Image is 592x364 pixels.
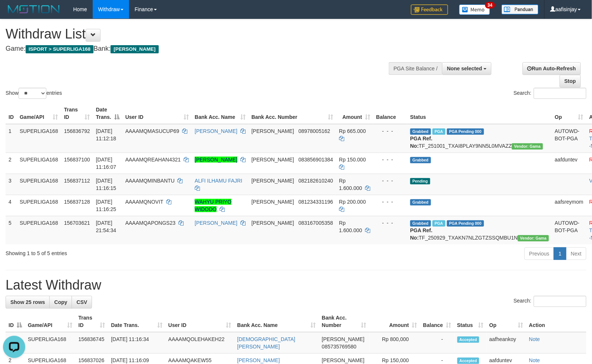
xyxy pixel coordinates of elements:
[433,220,445,227] span: Marked by aafchhiseyha
[407,103,552,124] th: Status
[529,336,540,342] a: Note
[237,336,296,350] a: [DEMOGRAPHIC_DATA][PERSON_NAME]
[6,4,62,15] img: MOTION_logo.png
[6,216,17,244] td: 5
[299,178,333,184] span: Copy 082182610240 to clipboard
[560,75,581,87] a: Stop
[6,124,17,153] td: 1
[96,220,116,233] span: [DATE] 21:54:34
[195,199,231,212] a: WAHYU PRIYO WIDODO
[10,299,45,305] span: Show 25 rows
[339,199,366,205] span: Rp 200.000
[554,247,566,260] a: 1
[64,178,90,184] span: 156837112
[339,220,362,233] span: Rp 1.600.000
[322,344,356,350] span: Copy 085735769580 to clipboard
[26,45,93,53] span: ISPORT > SUPERLIGA168
[195,157,237,163] a: [PERSON_NAME]
[19,88,46,99] select: Showentries
[64,157,90,163] span: 156837100
[125,220,175,226] span: AAAAMQAPONGS23
[457,358,480,364] span: Accepted
[108,332,165,354] td: [DATE] 11:16:34
[376,127,404,135] div: - - -
[457,337,480,343] span: Accepted
[6,88,62,99] label: Show entries
[526,311,586,332] th: Action
[6,296,50,308] a: Show 25 rows
[251,199,294,205] span: [PERSON_NAME]
[249,103,336,124] th: Bank Acc. Number: activate to sort column ascending
[454,311,487,332] th: Status: activate to sort column ascending
[251,128,294,134] span: [PERSON_NAME]
[96,157,116,170] span: [DATE] 11:16:07
[6,332,25,354] td: 1
[410,227,433,241] b: PGA Ref. No:
[339,128,366,134] span: Rp 665.000
[125,157,181,163] span: AAAAMQREAHAN4321
[376,177,404,184] div: - - -
[518,235,549,241] span: Vendor URL: https://trx31.1velocity.biz
[49,296,72,308] a: Copy
[442,62,491,75] button: None selected
[534,296,586,307] input: Search:
[111,45,158,53] span: [PERSON_NAME]
[410,136,433,149] b: PGA Ref. No:
[251,220,294,226] span: [PERSON_NAME]
[523,62,581,75] a: Run Auto-Refresh
[501,4,539,14] img: panduan.png
[75,332,108,354] td: 156836745
[486,332,526,354] td: aafheankoy
[485,2,495,9] span: 34
[122,103,192,124] th: User ID: activate to sort column ascending
[64,220,90,226] span: 156703621
[17,124,61,153] td: SUPERLIGA168
[459,4,490,15] img: Button%20Memo.svg
[17,216,61,244] td: SUPERLIGA168
[75,311,108,332] th: Trans ID: activate to sort column ascending
[410,157,431,163] span: Grabbed
[237,357,280,363] a: [PERSON_NAME]
[17,153,61,174] td: SUPERLIGA168
[234,311,319,332] th: Bank Acc. Name: activate to sort column ascending
[389,62,442,75] div: PGA Site Balance /
[251,157,294,163] span: [PERSON_NAME]
[420,332,454,354] td: -
[17,103,61,124] th: Game/API: activate to sort column ascending
[410,178,430,184] span: Pending
[552,103,586,124] th: Op: activate to sort column ascending
[407,216,552,244] td: TF_250929_TXAKN7NLZGTZSSQMBU1N
[6,27,387,41] h1: Withdraw List
[125,178,175,184] span: AAAAMQMINBANTU
[369,311,420,332] th: Amount: activate to sort column ascending
[6,195,17,216] td: 4
[447,128,484,135] span: PGA Pending
[514,296,586,307] label: Search:
[72,296,92,308] a: CSV
[529,357,540,363] a: Note
[447,220,484,227] span: PGA Pending
[61,103,93,124] th: Trans ID: activate to sort column ascending
[339,157,366,163] span: Rp 150.000
[17,174,61,195] td: SUPERLIGA168
[165,332,234,354] td: AAAAMQOLEHAKEH22
[25,311,75,332] th: Game/API: activate to sort column ascending
[407,124,552,153] td: TF_251001_TXAI8PLAY9NN5L0MVAZZ
[299,157,333,163] span: Copy 083856901384 to clipboard
[552,153,586,174] td: aafduntev
[192,103,249,124] th: Bank Acc. Name: activate to sort column ascending
[376,198,404,206] div: - - -
[93,103,122,124] th: Date Trans.: activate to sort column descending
[410,128,431,135] span: Grabbed
[322,357,365,363] span: [PERSON_NAME]
[369,332,420,354] td: Rp 800,000
[64,128,90,134] span: 156836792
[6,45,387,53] h4: Game: Bank:
[410,220,431,227] span: Grabbed
[486,311,526,332] th: Op: activate to sort column ascending
[299,220,333,226] span: Copy 083167005358 to clipboard
[336,103,373,124] th: Amount: activate to sort column ascending
[566,247,586,260] a: Next
[339,178,362,191] span: Rp 1.600.000
[512,143,543,150] span: Vendor URL: https://trx31.1velocity.biz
